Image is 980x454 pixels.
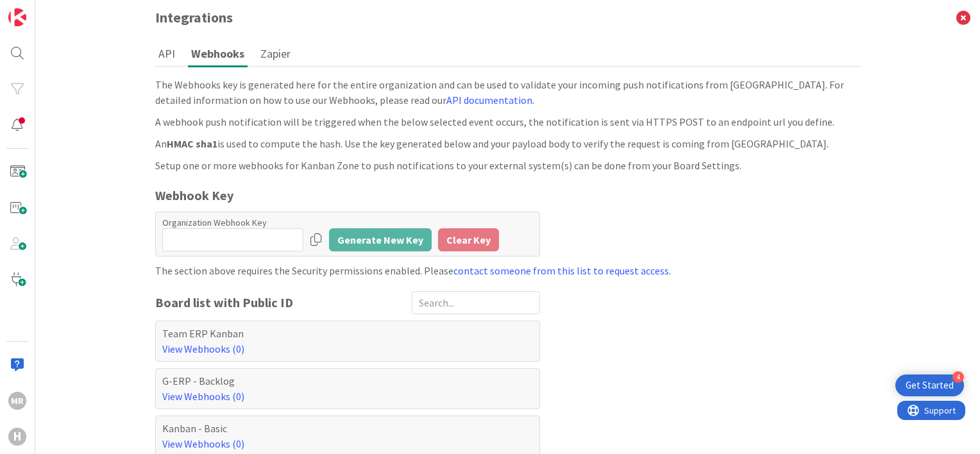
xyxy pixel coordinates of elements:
[453,264,669,277] a: contact someone from this list to request access
[8,428,26,446] div: H
[188,42,248,67] button: Webhooks
[162,390,244,403] a: View Webhooks (0)
[162,326,244,341] div: Team ERP Kanban
[412,291,540,314] input: Search...
[155,136,861,151] div: An is used to compute the hash. Use the key generated below and your payload body to verify the r...
[155,293,293,312] span: Board list with Public ID
[895,374,964,396] div: Open Get Started checklist, remaining modules: 4
[155,77,861,108] div: The Webhooks key is generated here for the entire organization and can be used to validate your i...
[155,114,861,130] div: A webhook push notification will be triggered when the below selected event occurs, the notificat...
[162,342,244,355] a: View Webhooks (0)
[155,263,861,278] div: The section above requires the Security permissions enabled. Please .
[8,8,26,26] img: Visit kanbanzone.com
[162,373,244,389] div: G-ERP - Backlog
[446,94,532,106] a: API documentation
[329,228,432,251] button: Generate New Key
[155,186,540,205] div: Webhook Key
[8,392,26,410] div: MR
[167,137,217,150] b: HMAC sha1
[27,2,58,17] span: Support
[906,379,954,392] div: Get Started
[162,421,244,436] div: Kanban - Basic
[257,42,294,65] button: Zapier
[952,371,964,383] div: 4
[162,217,303,228] label: Organization Webhook Key
[162,437,244,450] a: View Webhooks (0)
[155,42,178,65] button: API
[438,228,499,251] button: Clear Key
[155,158,861,173] div: Setup one or more webhooks for Kanban Zone to push notifications to your external system(s) can b...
